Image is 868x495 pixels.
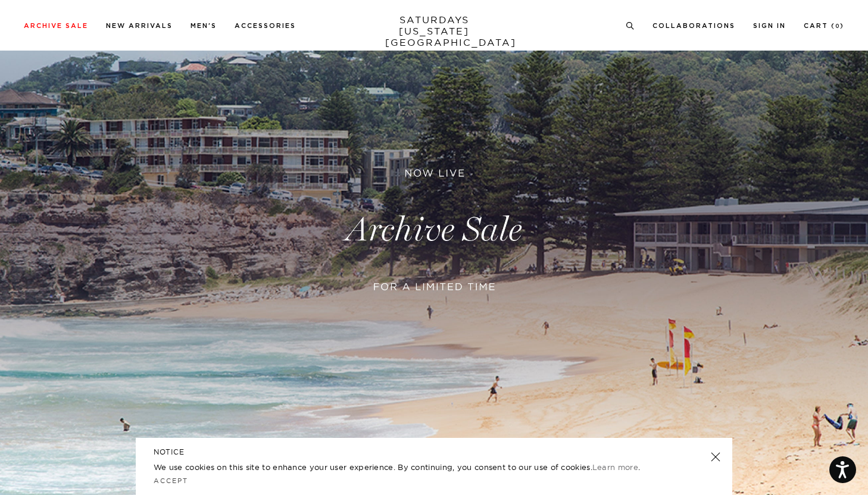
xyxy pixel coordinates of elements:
[154,447,714,458] h5: NOTICE
[154,461,672,473] p: We use cookies on this site to enhance your user experience. By continuing, you consent to our us...
[652,23,735,29] a: Collaborations
[753,23,786,29] a: Sign In
[385,14,483,48] a: SATURDAYS[US_STATE][GEOGRAPHIC_DATA]
[191,23,217,29] a: Men's
[592,462,638,472] a: Learn more
[154,477,188,485] a: Accept
[235,23,296,29] a: Accessories
[804,23,844,29] a: Cart (0)
[835,24,840,29] small: 0
[106,23,173,29] a: New Arrivals
[24,23,88,29] a: Archive Sale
